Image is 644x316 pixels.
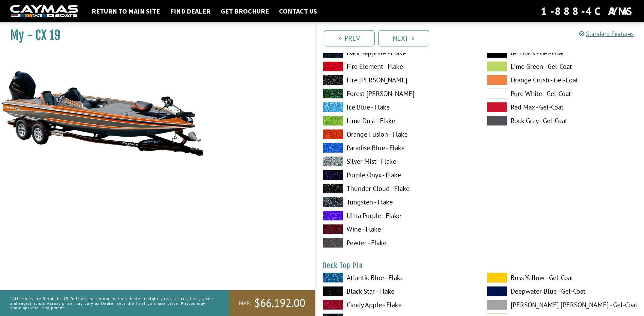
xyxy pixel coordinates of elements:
a: MAP:$66,192.00 [229,290,315,316]
span: $66,192.00 [254,296,305,310]
label: Rock Grey - Gel-Coat [487,116,637,126]
label: Lime Green - Gel-Coat [487,61,637,72]
label: Paradise Blue - Flake [323,143,473,153]
label: Candy Apple - Flake [323,300,473,310]
label: [PERSON_NAME] [PERSON_NAME] - Gel-Coat [487,300,637,310]
h4: Deck Top Pin [323,261,638,270]
label: Black Star - Flake [323,286,473,296]
label: Fire Element - Flake [323,61,473,72]
label: Tungsten - Flake [323,197,473,207]
label: Ultra Purple - Flake [323,211,473,221]
label: Deepwater Blue - Gel-Coat [487,286,637,296]
label: Orange Crush - Gel-Coat [487,75,637,85]
p: *All prices are Retail in US Dollars and do not include dealer freight, prep, tariffs, fees, taxe... [10,293,214,313]
label: Pewter - Flake [323,238,473,248]
label: Boss Yellow - Gel-Coat [487,273,637,283]
label: Pure White - Gel-Coat [487,88,637,99]
a: Return to main site [88,7,163,16]
label: Atlantic Blue - Flake [323,273,473,283]
h1: My - CX 19 [10,28,298,43]
label: Ice Blue - Flake [323,102,473,112]
label: Orange Fusion - Flake [323,129,473,139]
label: Silver Mist - Flake [323,156,473,166]
span: MAP: [239,300,251,307]
label: Forest [PERSON_NAME] [323,88,473,99]
a: Standard Features [579,30,634,38]
a: Contact Us [276,7,320,16]
a: Prev [324,30,375,46]
label: Red Max - Gel-Coat [487,102,637,112]
label: Purple Onyx - Flake [323,170,473,180]
label: Wine - Flake [323,224,473,234]
a: Next [378,30,429,46]
label: Thunder Cloud - Flake [323,183,473,194]
a: Find Dealer [167,7,214,16]
div: 1-888-4CAYMAS [541,4,634,19]
a: Get Brochure [217,7,272,16]
label: Lime Dust - Flake [323,116,473,126]
img: white-logo-c9c8dbefe5ff5ceceb0f0178aa75bf4bb51f6bca0971e226c86eb53dfe498488.png [10,5,78,18]
label: Fire [PERSON_NAME] [323,75,473,85]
